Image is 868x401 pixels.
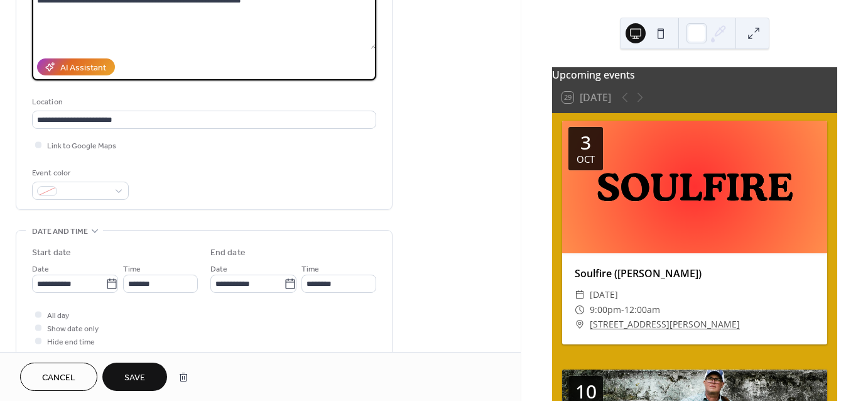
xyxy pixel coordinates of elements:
div: 3 [580,133,591,152]
span: Show date only [47,322,99,336]
div: Event color [32,167,126,180]
a: [STREET_ADDRESS][PERSON_NAME] [590,317,740,332]
button: AI Assistant [37,58,115,75]
div: End date [210,246,246,260]
span: 12:00am [624,302,660,317]
span: Hide end time [47,336,95,349]
span: Save [124,371,145,385]
div: Upcoming events [552,67,837,82]
div: Oct [577,155,595,164]
span: All day [47,309,69,322]
div: Start date [32,246,71,260]
span: - [621,302,624,317]
div: ​ [575,302,585,317]
span: Date [32,263,49,276]
span: Link to Google Maps [47,140,116,153]
span: Time [123,263,141,276]
span: [DATE] [590,287,618,302]
button: Cancel [20,363,97,391]
div: ​ [575,287,585,302]
span: 9:00pm [590,302,621,317]
div: AI Assistant [60,62,106,75]
span: Date [210,263,227,276]
span: Date and time [32,225,88,238]
div: Location [32,96,374,109]
button: Save [102,363,167,391]
div: Soulfire ([PERSON_NAME]) [562,266,827,281]
div: 10 [575,382,597,401]
div: ​ [575,317,585,332]
span: Cancel [42,371,75,385]
span: Time [301,263,319,276]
